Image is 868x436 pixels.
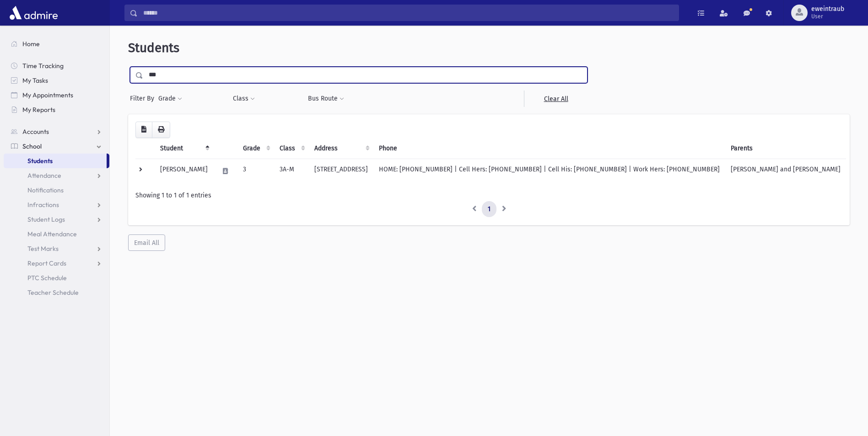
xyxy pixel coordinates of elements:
th: Grade: activate to sort column ascending [237,138,274,159]
th: Student: activate to sort column descending [155,138,213,159]
span: School [22,142,42,150]
th: Parents [725,138,846,159]
a: Time Tracking [4,58,109,73]
th: Class: activate to sort column ascending [274,138,309,159]
span: Infractions [27,201,59,209]
span: Accounts [22,128,49,136]
a: Report Cards [4,256,109,271]
span: Student Logs [27,215,65,223]
a: 1 [482,201,496,218]
img: AdmirePro [7,4,60,22]
a: My Reports [4,102,109,117]
span: Attendance [27,171,61,180]
span: Teacher Schedule [27,288,79,297]
a: My Appointments [4,88,109,102]
td: HOME: [PHONE_NUMBER] | Cell Hers: [PHONE_NUMBER] | Cell His: [PHONE_NUMBER] | Work Hers: [PHONE_N... [373,159,725,183]
td: [PERSON_NAME] [155,159,213,183]
span: Notifications [27,186,64,194]
span: Home [22,40,40,48]
td: 3 [237,159,274,183]
span: Meal Attendance [27,230,77,238]
button: CSV [135,122,152,138]
span: Filter By [130,94,158,103]
span: Test Marks [27,245,59,253]
a: Home [4,37,109,51]
span: Students [27,157,53,165]
th: Address: activate to sort column ascending [309,138,373,159]
a: Notifications [4,183,109,197]
a: Students [4,154,107,168]
a: Infractions [4,197,109,212]
span: My Tasks [22,76,48,85]
a: Teacher Schedule [4,285,109,300]
button: Email All [128,234,165,251]
th: Phone [373,138,725,159]
button: Print [152,122,170,138]
a: Clear All [524,90,588,107]
div: Showing 1 to 1 of 1 entries [135,191,842,200]
a: Attendance [4,168,109,183]
span: User [811,13,844,20]
span: eweintraub [811,5,844,13]
span: Report Cards [27,259,66,267]
a: Accounts [4,124,109,139]
a: Test Marks [4,241,109,256]
button: Grade [158,90,183,107]
td: 3A-M [274,159,309,183]
span: Students [128,40,179,55]
input: Search [138,5,679,21]
a: Meal Attendance [4,227,109,241]
button: Class [232,90,255,107]
a: PTC Schedule [4,271,109,285]
span: Time Tracking [22,62,64,70]
button: Bus Route [307,90,345,107]
td: [STREET_ADDRESS] [309,159,373,183]
a: School [4,139,109,154]
td: [PERSON_NAME] and [PERSON_NAME] [725,159,846,183]
span: PTC Schedule [27,274,67,282]
span: My Appointments [22,91,73,99]
span: My Reports [22,106,55,114]
a: My Tasks [4,73,109,88]
a: Student Logs [4,212,109,227]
